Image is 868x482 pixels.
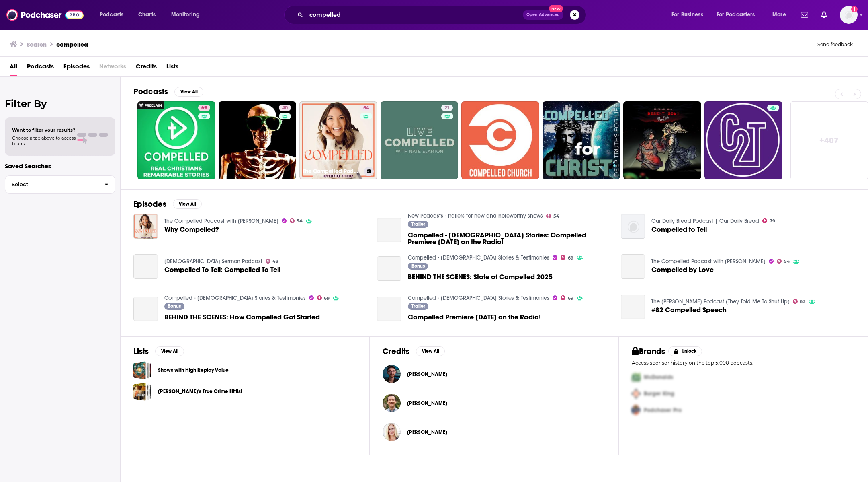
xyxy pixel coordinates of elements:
a: Compelled To Tell: Compelled To Tell [133,254,158,279]
a: Compelled - Christian Stories & Testimonies [164,295,306,301]
button: Show profile menu [840,6,858,24]
a: Compelled by Love [651,266,714,273]
img: Podchaser - Follow, Share and Rate Podcasts [6,7,84,23]
span: Podcasts [100,9,123,21]
span: New [549,5,563,12]
h3: The Compelled Podcast with [PERSON_NAME] [303,168,361,175]
h2: Lists [133,346,149,356]
a: 54 [290,218,303,223]
span: Choose a tab above to access filters. [12,135,76,146]
a: #82 Compelled Speech [621,295,645,319]
img: Mary Alessi [383,423,401,441]
a: Shows with High Replay Value [158,366,229,375]
span: 54 [553,214,559,218]
a: The Compelled Podcast with Emma Mae [164,218,278,225]
span: [PERSON_NAME] [407,400,447,406]
button: open menu [767,8,796,21]
span: 69 [201,104,207,112]
span: For Business [671,9,703,21]
span: Deano's True Crime Hitlist [133,383,151,401]
a: Compelled to Tell [621,214,645,239]
a: 40 [219,101,297,179]
span: Lists [166,60,178,76]
a: Compelled to Tell [651,226,707,233]
span: Compelled Premiere [DATE] on the Radio! [408,314,541,321]
a: 69 [137,101,215,179]
span: 43 [272,260,278,263]
a: Episodes [63,60,90,76]
a: 40 [279,105,291,111]
a: Compelled - Christian Stories & Testimonies [408,254,549,261]
a: Show notifications dropdown [818,8,830,22]
span: Charts [138,9,156,21]
svg: Add a profile image [851,6,858,12]
img: User Profile [840,6,858,24]
span: [PERSON_NAME] [407,371,447,377]
button: open menu [94,8,134,21]
a: BEHIND THE SCENES: How Compelled Got Started [164,314,320,321]
span: Compelled To Tell: Compelled To Tell [164,266,280,273]
a: Podcasts [27,60,54,76]
span: 54 [784,260,790,263]
a: New Podcasts - trailers for new and noteworthy shows [408,212,543,219]
a: 69 [561,255,573,260]
span: For Podcasters [717,9,755,21]
h2: Episodes [133,199,166,209]
h2: Podcasts [133,87,168,97]
button: open menu [711,8,767,21]
a: Paul Hastings [383,394,401,412]
img: Second Pro Logo [628,385,644,402]
span: Open Advanced [526,13,560,17]
a: EpisodesView All [133,199,202,209]
a: Show notifications dropdown [798,8,811,22]
a: BEHIND THE SCENES: State of Compelled 2025 [408,274,553,280]
span: McDonalds [644,374,673,381]
img: Why Compelled? [133,214,158,239]
a: #82 Compelled Speech [651,307,727,313]
span: 54 [363,104,369,112]
a: Shepherd Church Sermon Podcast [164,258,262,265]
img: Third Pro Logo [628,402,644,418]
button: open menu [666,8,713,21]
button: View All [174,87,203,97]
a: Credits [136,60,157,76]
a: Zach Fowler [407,371,447,377]
a: 21 [381,101,459,179]
a: 54 [360,105,372,111]
a: Why Compelled? [164,226,219,233]
div: Search podcasts, credits, & more... [292,6,594,24]
span: Compelled - [DEMOGRAPHIC_DATA] Stories: Compelled Premiere [DATE] on the Radio! [408,232,611,245]
a: Compelled by Love [621,254,645,279]
button: Unlock [668,346,702,356]
a: ListsView All [133,346,184,356]
a: Compelled - Christian Stories: Compelled Premiere this Friday on the Radio! [408,232,611,245]
h3: compelled [56,41,88,48]
a: 69 [198,105,210,111]
span: Trailer [411,222,425,227]
a: 69 [317,295,330,300]
button: open menu [166,8,210,21]
span: 69 [324,297,330,300]
button: Paul HastingsPaul Hastings [383,390,606,416]
button: View All [155,346,184,356]
span: Select [5,182,98,187]
a: BEHIND THE SCENES: How Compelled Got Started [133,297,158,321]
a: Mary Alessi [407,429,447,435]
span: 21 [444,104,450,112]
span: Monitoring [171,9,200,21]
a: 54The Compelled Podcast with [PERSON_NAME] [299,101,377,179]
h3: Search [27,41,47,48]
span: Want to filter your results? [12,127,76,133]
p: Access sponsor history on the top 5,000 podcasts. [632,360,855,366]
a: The Niall Boylan Podcast (They Told Me To Shut Up) [651,298,790,305]
a: Shows with High Replay Value [133,361,151,379]
h2: Brands [632,346,665,356]
a: BEHIND THE SCENES: State of Compelled 2025 [377,256,401,281]
a: CreditsView All [383,346,445,356]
